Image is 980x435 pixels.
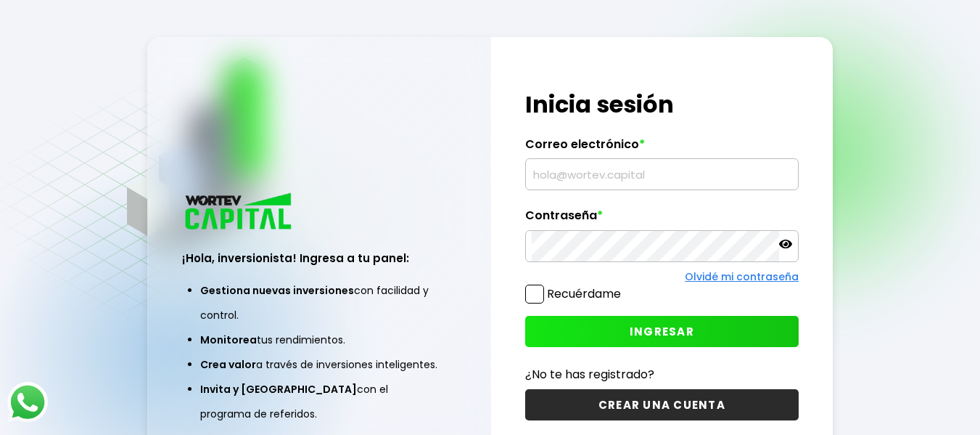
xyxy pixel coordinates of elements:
span: Gestiona nuevas inversiones [200,283,354,298]
span: Crea valor [200,357,256,372]
label: Correo electrónico [525,137,799,159]
button: CREAR UNA CUENTA [525,389,799,420]
li: con el programa de referidos. [200,377,438,426]
label: Contraseña [525,208,799,230]
li: tus rendimientos. [200,328,438,352]
span: Invita y [GEOGRAPHIC_DATA] [200,382,357,397]
img: logos_whatsapp-icon.242b2217.svg [7,382,48,423]
p: ¿No te has registrado? [525,365,799,383]
input: hola@wortev.capital [532,159,792,190]
label: Recuérdame [547,285,621,302]
li: a través de inversiones inteligentes. [200,352,438,377]
a: Olvidé mi contraseña [685,269,799,284]
span: Monitorea [200,333,257,347]
span: INGRESAR [630,324,694,339]
h3: ¡Hola, inversionista! Ingresa a tu panel: [182,250,456,267]
li: con facilidad y control. [200,278,438,328]
button: INGRESAR [525,316,799,347]
h1: Inicia sesión [525,87,799,122]
img: logo_wortev_capital [182,191,297,234]
a: ¿No te has registrado?CREAR UNA CUENTA [525,365,799,420]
